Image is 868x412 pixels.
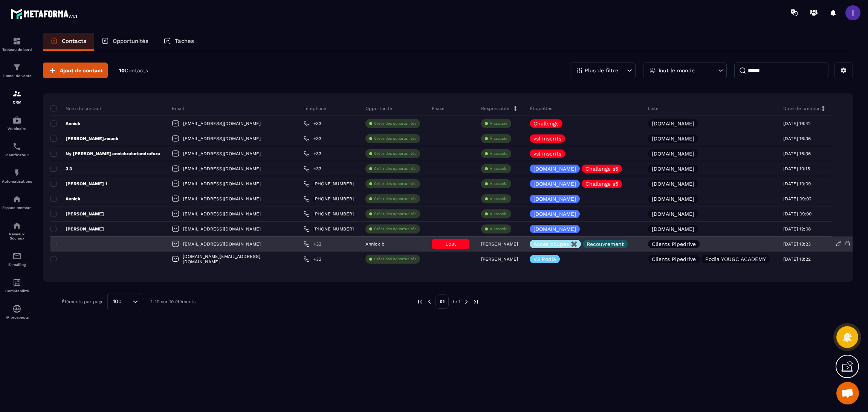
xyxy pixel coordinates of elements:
p: Challenge s5 [585,166,618,171]
a: +33 [304,121,321,127]
img: formation [12,63,21,72]
p: Email [172,105,184,111]
p: [DOMAIN_NAME] [652,196,694,201]
p: [DOMAIN_NAME] [652,151,694,156]
p: Clients Pipedrive [652,241,696,247]
p: Créer des opportunités [374,136,416,141]
p: [DATE] 16:36 [783,151,811,156]
a: +33 [304,166,321,172]
p: Ny [PERSON_NAME] annickrakotondrafara [50,151,160,157]
p: Contacts [62,38,86,44]
p: Recouvrement [587,241,624,247]
span: Contacts [125,67,148,73]
p: Éléments par page [62,299,104,304]
p: Créer des opportunités [374,226,416,232]
p: [DOMAIN_NAME] [652,121,694,126]
img: scheduler [12,142,21,151]
p: Webinaire [2,127,32,131]
p: Opportunités [113,38,148,44]
p: [DATE] 18:22 [783,256,811,262]
p: 01 [436,295,449,309]
p: [DOMAIN_NAME] [652,181,694,186]
p: E-mailing [2,262,32,267]
p: [DATE] 18:23 [783,241,811,247]
p: [DOMAIN_NAME] [652,166,694,171]
p: [PERSON_NAME] [481,241,518,247]
p: Challenge s5 [585,181,618,186]
p: Comptabilité [2,289,32,293]
p: Réseaux Sociaux [2,232,32,240]
p: À associe [490,181,507,186]
p: Créer des opportunités [374,196,416,201]
a: +33 [304,136,321,142]
p: [PERSON_NAME] 1 [50,181,107,187]
p: À associe [490,151,507,156]
a: formationformationTableau de bord [2,31,32,57]
p: Tâches [175,38,194,44]
span: Lost [445,241,456,247]
span: Ajout de contact [60,67,103,74]
p: À associe [490,121,507,126]
span: 100 [110,298,124,306]
p: Créer des opportunités [374,151,416,156]
p: Annick [50,121,80,127]
p: [DATE] 12:08 [783,226,811,232]
a: +33 [304,151,321,157]
p: CRM [2,100,32,104]
p: V3 Podia [533,256,556,262]
p: Créer des opportunités [374,166,416,171]
p: Planificateur [2,153,32,157]
p: Opportunité [365,105,392,111]
p: [DOMAIN_NAME] [533,166,576,171]
p: Automatisations [2,179,32,183]
p: de 1 [451,299,460,305]
p: Liste [648,105,659,111]
p: Espace membre [2,206,32,210]
a: formationformationCRM [2,84,32,110]
p: [DOMAIN_NAME] [533,226,576,232]
p: Tunnel de vente [2,74,32,78]
p: Créer des opportunités [374,256,416,262]
p: Challenge [533,121,559,126]
p: [DOMAIN_NAME] [652,211,694,217]
p: Accès coupés ✖️ [533,241,577,247]
img: automations [12,195,21,204]
p: À associe [490,136,507,141]
input: Search for option [124,298,131,306]
p: Tableau de bord [2,47,32,52]
a: [PHONE_NUMBER] [304,226,354,232]
img: logo [11,7,78,20]
a: automationsautomationsWebinaire [2,110,32,136]
p: Date de création [783,105,821,111]
a: [PHONE_NUMBER] [304,181,354,187]
p: [DATE] 16:36 [783,136,811,141]
p: [DOMAIN_NAME] [533,181,576,186]
p: Créer des opportunités [374,121,416,126]
a: [PHONE_NUMBER] [304,211,354,217]
a: accountantaccountantComptabilité [2,272,32,299]
p: Plus de filtre [585,68,618,73]
p: [DOMAIN_NAME] [652,136,694,141]
p: Nom du contact [50,105,101,111]
p: À associe [490,211,507,217]
img: next [472,298,479,305]
p: Créer des opportunités [374,211,416,217]
a: automationsautomationsAutomatisations [2,163,32,189]
img: next [463,298,470,305]
a: schedulerschedulerPlanificateur [2,136,32,163]
p: À associe [490,196,507,201]
a: Contacts [43,33,94,51]
p: vsl inscrits [533,136,561,141]
img: social-network [12,221,21,230]
img: automations [12,168,21,177]
img: formation [12,37,21,46]
a: [PHONE_NUMBER] [304,196,354,202]
p: Étiquettes [530,105,552,111]
p: À associe [490,166,507,171]
a: automationsautomationsEspace membre [2,189,32,215]
button: Ajout de contact [43,63,108,78]
p: [DATE] 10:15 [783,166,810,171]
p: Tout le monde [658,68,695,73]
p: [PERSON_NAME] [50,226,104,232]
p: IA prospects [2,315,32,319]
